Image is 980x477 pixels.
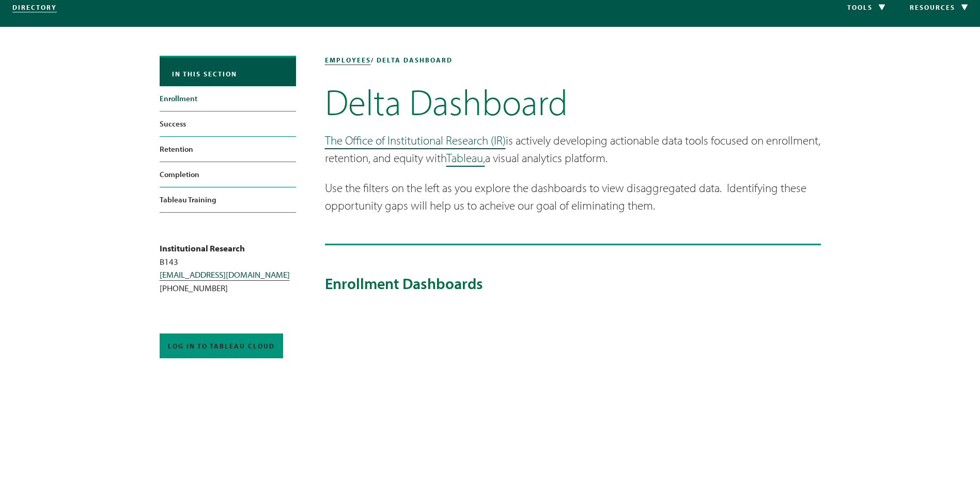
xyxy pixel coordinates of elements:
[325,133,506,148] a: The Office of Institutional Research (IR)
[325,179,821,215] p: Use the filters on the left as you explore the dashboards to view disaggregated data. Identifying...
[168,342,275,350] span: Log in to Tableau Cloud
[325,56,371,64] a: employees
[160,162,296,187] a: Completion
[12,3,57,11] a: Directory
[160,112,296,136] a: Success
[160,333,283,358] a: Log in to Tableau Cloud
[325,274,821,293] h2: Enrollment Dashboards
[160,57,296,86] button: In this section
[325,85,821,119] h1: Delta Dashboard
[160,187,296,212] a: Tableau Training
[371,56,453,64] span: / Delta Dashboard
[446,150,485,165] a: Tableau,
[160,282,228,293] span: [PHONE_NUMBER]
[160,86,296,111] a: Enrollment
[325,132,821,167] p: is actively developing actionable data tools focused on enrollment, retention, and equity with a ...
[160,269,290,280] a: [EMAIL_ADDRESS][DOMAIN_NAME]
[160,243,245,253] strong: Institutional Research
[160,256,178,267] span: B143
[160,137,296,162] a: Retention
